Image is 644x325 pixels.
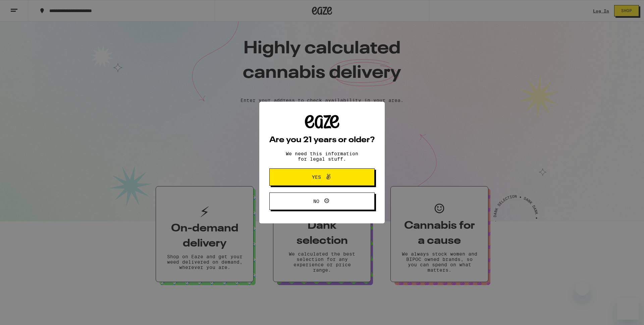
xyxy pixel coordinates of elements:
[280,151,364,162] p: We need this information for legal stuff.
[269,193,375,210] button: No
[312,175,321,179] span: Yes
[313,199,319,204] span: No
[617,298,639,320] iframe: Button to launch messaging window
[576,282,589,295] iframe: Close message
[269,168,375,186] button: Yes
[269,136,375,144] h2: Are you 21 years or older?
